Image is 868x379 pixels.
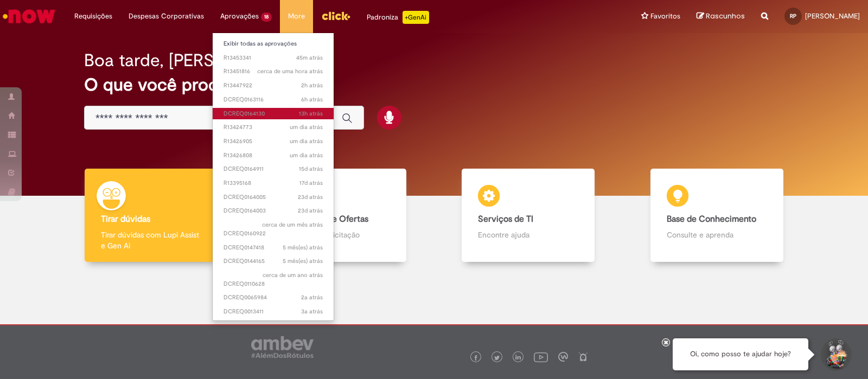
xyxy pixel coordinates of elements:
time: 27/08/2025 11:34:48 [301,95,323,104]
span: R13424773 [224,123,323,132]
span: 13h atrás [299,110,323,118]
a: Base de Conhecimento Consulte e aprenda [623,169,812,262]
span: um dia atrás [290,137,323,145]
span: More [288,11,305,22]
time: 26/08/2025 12:44:55 [290,123,323,131]
time: 17/07/2025 15:40:30 [262,221,323,229]
a: Aberto R13395168 : [213,177,334,189]
span: R13426905 [224,137,323,146]
b: Serviços de TI [478,214,533,224]
a: Aberto DCREQ0164911 : [213,163,334,175]
p: Tirar dúvidas com Lupi Assist e Gen Ai [101,229,201,251]
a: Aberto DCREQ0160922 : [213,219,334,239]
a: Aberto R13426905 : [213,136,334,147]
span: 5 mês(es) atrás [283,243,323,252]
div: Padroniza [367,11,429,24]
time: 18/03/2025 07:32:22 [283,257,323,265]
span: DCREQ0163116 [224,95,323,104]
span: 15d atrás [299,165,323,173]
b: Base de Conhecimento [667,214,756,224]
span: 45m atrás [296,54,323,62]
a: Aberto R13426808 : [213,150,334,162]
b: Tirar dúvidas [101,214,150,224]
p: Consulte e aprenda [667,229,767,240]
time: 26/08/2025 12:37:09 [290,137,323,145]
a: Rascunhos [697,11,745,22]
time: 05/08/2025 03:41:00 [298,207,323,215]
span: DCREQ0065984 [224,293,323,302]
span: 23d atrás [298,193,323,201]
img: logo_footer_twitter.png [494,355,500,361]
span: R13395168 [224,179,323,188]
img: logo_footer_ambev_rotulo_gray.png [251,336,314,358]
time: 27/08/2025 16:27:29 [296,54,323,62]
time: 30/07/2024 07:34:50 [263,271,323,279]
b: Catálogo de Ofertas [290,214,368,224]
span: um dia atrás [290,123,323,131]
span: 17d atrás [299,179,323,187]
time: 26/08/2025 12:36:51 [290,151,323,159]
a: Tirar dúvidas Tirar dúvidas com Lupi Assist e Gen Ai [57,169,246,262]
img: logo_footer_workplace.png [558,352,568,362]
img: click_logo_yellow_360x200.png [321,8,350,24]
span: 23d atrás [298,207,323,215]
span: 6h atrás [301,95,323,104]
span: Despesas Corporativas [129,11,204,22]
span: [PERSON_NAME] [805,11,860,21]
img: logo_footer_linkedin.png [515,355,521,361]
span: Aprovações [220,11,259,22]
span: DCREQ0160922 [224,221,323,237]
span: R13426808 [224,151,323,160]
a: Aberto DCREQ0164130 : [213,108,334,120]
span: Rascunhos [706,11,745,21]
a: Aberto R13424773 : [213,121,334,133]
img: logo_footer_naosei.png [578,352,588,362]
time: 28/06/2022 13:06:23 [301,307,323,316]
span: cerca de uma hora atrás [257,67,323,75]
a: Catálogo de Ofertas Abra uma solicitação [246,169,435,262]
time: 11/08/2025 10:49:13 [299,179,323,187]
img: ServiceNow [1,5,57,27]
a: Aberto DCREQ0144165 : [213,255,334,267]
p: +GenAi [403,11,429,24]
span: 5 mês(es) atrás [283,257,323,265]
span: cerca de um mês atrás [262,221,323,229]
a: Aberto DCREQ0147418 : [213,242,334,254]
a: Aberto DCREQ0164005 : [213,191,334,203]
a: Aberto R13453341 : [213,52,334,64]
span: DCREQ0110628 [224,271,323,288]
p: Abra uma solicitação [290,229,390,240]
span: 2h atrás [301,81,323,89]
h2: O que você procura hoje? [84,75,784,94]
a: Aberto DCREQ0013411 : [213,306,334,318]
a: Aberto DCREQ0110628 : [213,269,334,290]
span: DCREQ0144165 [224,257,323,266]
span: RP [790,12,796,20]
span: 18 [261,12,272,22]
span: DCREQ0164003 [224,207,323,215]
div: Oi, como posso te ajudar hoje? [673,338,808,370]
a: Aberto R13447922 : [213,80,334,92]
img: logo_footer_youtube.png [534,350,548,364]
span: R13451816 [224,67,323,76]
span: 3a atrás [301,307,323,316]
button: Iniciar Conversa de Suporte [819,338,852,371]
span: R13453341 [224,54,323,62]
span: DCREQ0164911 [224,165,323,174]
span: DCREQ0013411 [224,307,323,316]
a: Aberto DCREQ0065984 : [213,292,334,304]
a: Aberto DCREQ0163116 : [213,94,334,106]
time: 27/08/2025 03:50:55 [299,110,323,118]
span: DCREQ0147418 [224,243,323,252]
time: 05/08/2025 03:41:17 [298,193,323,201]
span: 2a atrás [301,293,323,301]
span: Requisições [74,11,112,22]
ul: Aprovações [212,33,334,321]
span: cerca de um ano atrás [263,271,323,279]
img: logo_footer_facebook.png [473,355,478,361]
time: 08/04/2025 17:06:20 [283,243,323,252]
span: R13447922 [224,81,323,90]
time: 13/08/2025 15:40:19 [299,165,323,173]
span: DCREQ0164005 [224,193,323,202]
h2: Boa tarde, [PERSON_NAME] [84,51,304,70]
